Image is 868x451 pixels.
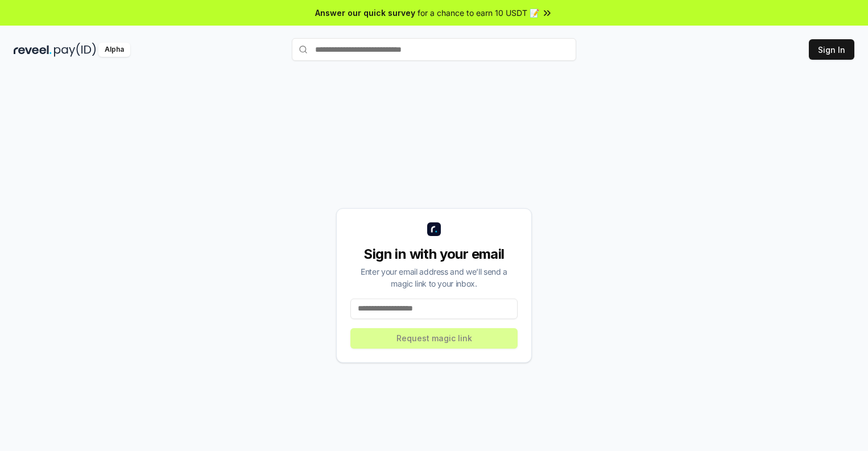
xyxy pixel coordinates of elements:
[350,266,518,289] div: Enter your email address and we’ll send a magic link to your inbox.
[350,245,518,263] div: Sign in with your email
[809,39,854,60] button: Sign In
[427,222,441,236] img: logo_small
[315,7,415,19] span: Answer our quick survey
[98,43,130,57] div: Alpha
[54,43,96,57] img: pay_id
[418,7,539,19] span: for a chance to earn 10 USDT 📝
[14,43,52,57] img: reveel_dark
